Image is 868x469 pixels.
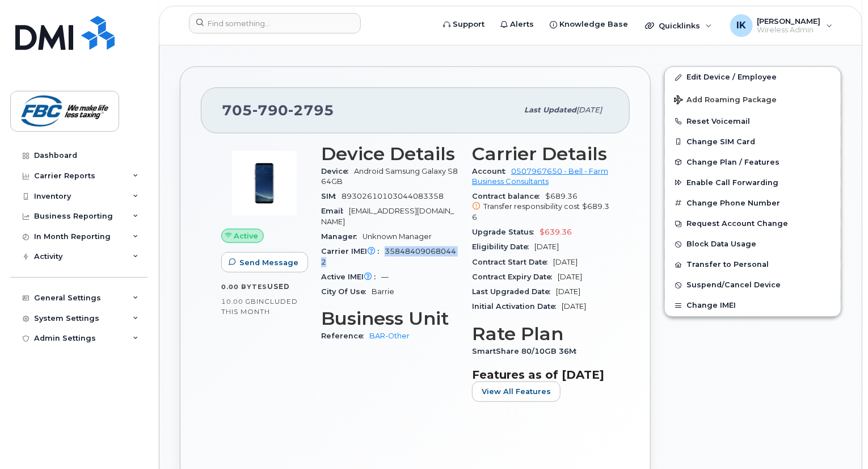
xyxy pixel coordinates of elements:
[267,282,290,291] span: used
[222,102,334,119] span: 705
[363,232,432,241] span: Unknown Manager
[472,202,609,221] span: $689.36
[321,247,385,256] span: Carrier IMEI
[665,67,841,87] a: Edit Device / Employee
[553,258,578,266] span: [DATE]
[221,252,308,273] button: Send Message
[665,295,841,316] button: Change IMEI
[665,152,841,173] button: Change Plan / Features
[230,149,298,217] img: image20231002-3703462-14z1eb8.jpeg
[472,228,540,236] span: Upgrade Status
[665,275,841,295] button: Suspend/Cancel Device
[510,19,534,30] span: Alerts
[472,324,609,344] h3: Rate Plan
[472,302,562,311] span: Initial Activation Date
[221,298,256,305] span: 10.00 GB
[482,386,551,397] span: View All Features
[556,287,580,296] span: [DATE]
[342,192,444,200] span: 89302610103044083358
[472,273,558,281] span: Contract Expiry Date
[483,202,580,211] span: Transfer responsibility cost
[221,297,298,316] span: included this month
[665,213,841,234] button: Request Account Change
[321,308,458,329] h3: Business Unit
[472,368,609,382] h3: Features as of [DATE]
[472,258,553,266] span: Contract Start Date
[665,132,841,152] button: Change SIM Card
[659,21,700,30] span: Quicklinks
[435,13,492,36] a: Support
[472,192,609,223] span: $689.36
[321,273,381,281] span: Active IMEI
[321,207,349,215] span: Email
[665,87,841,111] button: Add Roaming Package
[288,102,334,119] span: 2795
[524,106,576,114] span: Last updated
[321,167,354,175] span: Device
[576,106,602,114] span: [DATE]
[472,287,556,296] span: Last Upgraded Date
[757,26,821,35] span: Wireless Admin
[381,273,389,281] span: —
[722,14,841,37] div: Ibrahim Kabir
[492,13,542,36] a: Alerts
[472,347,582,355] span: SmartShare 80/10GB 36M
[221,283,267,291] span: 0.00 Bytes
[321,332,369,340] span: Reference
[562,302,586,311] span: [DATE]
[234,231,259,241] span: Active
[665,234,841,254] button: Block Data Usage
[472,167,608,186] a: 0507967650 - Bell - Farm Business Consultants
[369,332,410,340] a: BAR-Other
[252,102,288,119] span: 790
[542,13,636,36] a: Knowledge Base
[321,207,454,225] span: [EMAIL_ADDRESS][DOMAIN_NAME]
[665,111,841,132] button: Reset Voicemail
[321,192,342,200] span: SIM
[665,254,841,275] button: Transfer to Personal
[321,247,456,266] span: 358484090680442
[540,228,572,236] span: $639.36
[534,242,559,251] span: [DATE]
[665,173,841,193] button: Enable Call Forwarding
[637,14,720,37] div: Quicklinks
[472,242,534,251] span: Eligibility Date
[558,273,582,281] span: [DATE]
[472,167,511,175] span: Account
[239,257,298,268] span: Send Message
[321,232,363,241] span: Manager
[686,158,779,166] span: Change Plan / Features
[665,193,841,213] button: Change Phone Number
[674,95,777,106] span: Add Roaming Package
[559,19,628,30] span: Knowledge Base
[189,13,361,33] input: Find something...
[736,19,746,32] span: IK
[321,144,458,164] h3: Device Details
[472,144,609,164] h3: Carrier Details
[686,281,781,290] span: Suspend/Cancel Device
[686,178,778,187] span: Enable Call Forwarding
[453,19,484,30] span: Support
[472,382,561,402] button: View All Features
[321,287,372,296] span: City Of Use
[757,16,821,26] span: [PERSON_NAME]
[321,167,458,186] span: Android Samsung Galaxy S8 64GB
[472,192,545,200] span: Contract balance
[372,287,394,296] span: Barrie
